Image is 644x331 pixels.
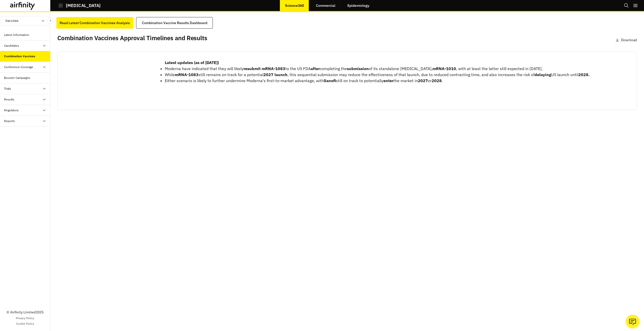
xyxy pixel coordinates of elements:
strong: 2027 launch [263,72,288,77]
strong: mRNA-1083 [262,66,285,71]
button: Close Sidebar [47,17,54,24]
strong: resubmit [244,66,261,71]
button: Ask our analysts [626,315,639,328]
strong: Sanofi [324,78,336,83]
p: © Airfinity Limited 2025 [7,310,44,315]
p: Science360 [285,4,304,8]
li: Either scenario is likely to further undermine Moderna's first-to-market advantage, with still on... [165,78,590,84]
div: Conference Coverage [4,65,33,69]
p: [MEDICAL_DATA] [66,3,101,8]
a: Cookie Policy [16,321,34,326]
li: While still remains on track for a potential , this sequential submission may reduce the effectiv... [165,72,590,78]
div: Regulatory [4,108,19,113]
strong: mRNA-1010 [432,66,456,71]
strong: submission [347,66,369,71]
div: Results [4,97,14,102]
strong: 2028. [578,72,590,77]
button: [MEDICAL_DATA] [58,1,101,10]
div: Reports [4,119,15,123]
strong: after [311,66,320,71]
strong: 2027 [418,78,428,83]
button: Search [624,1,629,10]
div: Read Latest Combination Vaccines Analysis [60,19,130,26]
div: Booster Campaigns [4,76,30,80]
strong: mRNA-1083 [175,72,198,77]
a: Privacy Policy [16,316,34,320]
div: Latest Information [4,33,29,37]
div: Combination Vaccine Results Dashboard [142,19,207,26]
div: Combination Vaccines [4,54,35,59]
h2: Combination Vaccines Approval Timelines and Results [57,34,207,42]
button: Vaccines [1,16,49,26]
strong: delaying [535,72,551,77]
p: Click on the image to open the report [62,100,155,106]
div: Trials [4,86,11,91]
p: Download [621,37,637,43]
strong: Latest updates (as of [DATE]) [165,60,219,65]
div: Candidates [4,43,19,48]
strong: enter [383,78,393,83]
strong: 2028 [432,78,442,83]
li: Moderna have indicated that they will likely to the US FDA completing the of its standalone [MEDI... [165,66,590,72]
